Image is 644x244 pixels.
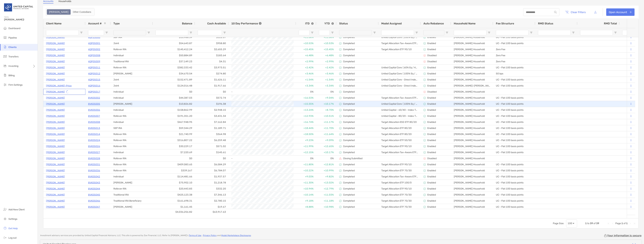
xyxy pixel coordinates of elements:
[296,71,316,77] div: +3.46%
[46,120,65,124] p: [PERSON_NAME]
[46,65,65,70] p: [PERSON_NAME]
[423,127,426,129] img: icon image
[493,95,535,101] div: UC - Flat 100 basis points
[339,133,342,135] img: complete icon
[316,89,336,95] div: 0%
[451,101,493,107] div: [PERSON_NAME] Household
[316,71,336,77] div: +3.46%
[8,55,19,58] span: Transfers
[493,71,535,77] div: 50 bps
[4,1,34,13] img: United Capital Logo
[423,85,426,87] img: icon image
[88,138,100,142] a: 8VK05024
[46,126,65,130] p: [PERSON_NAME]
[379,40,421,46] div: Target Allocation Tax-Aware ETF 90/10
[46,90,65,94] p: [PERSON_NAME]
[451,34,493,40] div: [PERSON_NAME] Household
[451,53,493,58] div: [PERSON_NAME] Household
[316,53,336,58] div: +6.48%
[46,78,65,82] a: [PERSON_NAME]
[3,64,7,68] img: investing icon
[153,143,195,149] div: $30,229.17
[493,83,535,89] div: UC - Flat 100 basis points
[46,132,65,136] a: [PERSON_NAME]
[316,137,336,143] div: +9.09%
[153,125,195,131] div: $59,344.29
[496,30,529,35] input: Fee Structure Filter Input
[88,126,100,130] a: 8VK05013
[111,40,153,46] div: Joint
[451,113,493,119] div: [PERSON_NAME] Household
[339,97,342,99] img: complete icon
[451,59,493,64] div: [PERSON_NAME] Household
[147,31,150,34] button: Open Filter Menu
[339,103,342,105] img: complete icon
[493,34,535,40] div: UC - Flat 100 basis points
[46,47,65,51] a: [PERSON_NAME]
[46,53,65,58] p: [PERSON_NAME]
[88,47,100,51] p: 4QP05002
[153,65,195,71] div: $382,333.42
[88,78,100,82] p: 4QP05015
[296,40,316,46] div: +10.53%
[296,34,316,40] div: +11.68%
[195,101,229,107] div: $196.38
[88,114,100,118] a: 8VK05007
[451,131,493,137] div: [PERSON_NAME] Household
[195,53,229,58] div: $183.64
[88,96,100,100] a: 8VK05002
[111,125,153,131] div: SEP IRA
[296,77,316,83] div: +1.54%
[46,41,65,45] p: [PERSON_NAME]
[451,65,493,71] div: [PERSON_NAME] Household
[572,31,575,34] button: Open Filter Menu
[493,113,535,119] div: UC - Flat 100 basis points
[379,119,421,125] div: Target Allocation ESG ETF 80/20
[153,40,195,46] div: $54,643.87
[493,77,535,83] div: UC - Flat 100 basis points
[311,31,314,34] button: Open Filter Menu
[88,132,100,136] a: 8VK05014
[316,77,336,83] div: +1.54%
[339,85,342,87] img: complete icon
[296,113,316,119] div: +12.93%
[451,107,493,113] div: [PERSON_NAME] Household
[88,120,100,124] p: 8VK05008
[46,108,65,112] p: [PERSON_NAME]
[296,59,316,64] div: +2.99%
[111,83,153,89] div: Joint
[195,71,229,77] div: $274.80
[339,48,342,51] img: complete icon
[446,31,448,34] button: Open Filter Menu
[451,83,493,89] div: [PERSON_NAME]-[PERSON_NAME]'s Household
[46,72,65,76] a: [PERSON_NAME]
[316,131,336,137] div: +11.64%
[423,42,426,45] img: icon image
[88,30,104,35] input: Account # Filter Input
[3,36,7,40] img: pipeline icon
[46,35,65,39] a: [PERSON_NAME]
[153,83,195,89] div: $124,016.48
[153,107,195,113] div: $158,862.99
[319,30,330,35] input: YTD Filter Input
[153,53,195,58] div: $50,884.89
[153,119,195,125] div: $467,948.95
[88,35,100,39] p: 4QP05000
[195,107,229,113] div: $2,948.15
[46,59,65,64] a: [PERSON_NAME]
[339,42,342,45] img: complete icon
[493,131,535,137] div: UC - Flat 100 basis points
[339,115,342,117] img: complete icon
[88,108,100,112] p: 8VK05006
[423,66,426,69] img: icon image
[316,40,336,46] div: +10.53%
[88,90,100,94] a: 4QP05017
[379,71,421,77] div: United Capital Core (100% Eq / 0% Fi)
[46,96,65,100] a: [PERSON_NAME]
